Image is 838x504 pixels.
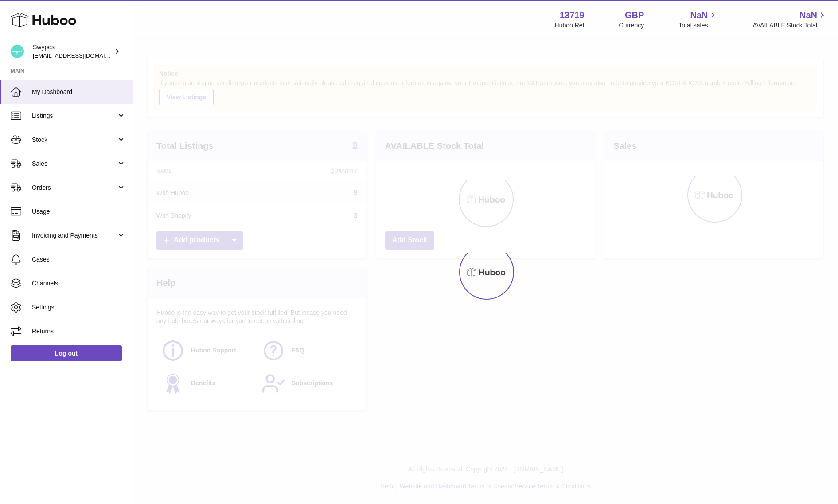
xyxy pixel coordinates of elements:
[11,45,24,58] img: hello@swypes.co.uk
[678,9,718,30] a: NaN Total sales
[625,9,644,21] strong: GBP
[690,9,708,21] span: NaN
[33,43,113,60] div: Swypes
[678,21,718,30] span: Total sales
[752,21,827,30] span: AVAILABLE Stock Total
[32,303,126,312] span: Settings
[32,279,126,288] span: Channels
[32,136,117,144] span: Stock
[32,255,126,264] span: Cases
[555,21,585,30] div: Huboo Ref
[32,231,117,240] span: Invoicing and Payments
[32,112,117,120] span: Listings
[619,21,644,30] div: Currency
[32,88,126,96] span: My Dashboard
[33,52,130,59] span: [EMAIL_ADDRESS][DOMAIN_NAME]
[560,9,585,21] strong: 13719
[11,345,122,361] a: Log out
[799,9,817,21] span: NaN
[32,160,117,168] span: Sales
[32,184,117,192] span: Orders
[32,207,126,216] span: Usage
[32,327,126,336] span: Returns
[752,9,827,30] a: NaN AVAILABLE Stock Total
